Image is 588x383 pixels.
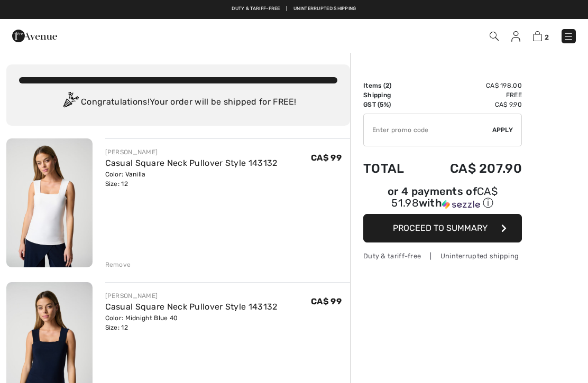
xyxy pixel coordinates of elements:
[363,186,522,214] div: or 4 payments ofCA$ 51.98withSezzle Click to learn more about Sezzle
[421,81,522,90] td: CA$ 198.00
[363,151,421,186] td: Total
[533,31,542,41] img: Shopping Bag
[105,158,278,168] a: Casual Square Neck Pullover Style 143132
[363,214,522,242] button: Proceed to Summary
[105,291,278,301] div: [PERSON_NAME]
[105,302,278,312] a: Casual Square Neck Pullover Style 143132
[19,92,337,113] div: Congratulations! Your order will be shipped for FREE!
[421,90,522,100] td: Free
[363,186,522,210] div: or 4 payments of with
[311,153,342,163] span: CA$ 99
[421,151,522,186] td: CA$ 207.90
[105,313,278,332] div: Color: Midnight Blue 40 Size: 12
[511,31,520,42] img: My Info
[60,92,81,113] img: Congratulation2.svg
[363,90,421,100] td: Shipping
[363,251,522,261] div: Duty & tariff-free | Uninterrupted shipping
[12,30,57,40] a: 1ère Avenue
[311,296,342,306] span: CA$ 99
[363,81,421,90] td: Items ( )
[421,100,522,109] td: CA$ 9.90
[385,82,389,89] span: 2
[363,100,421,109] td: GST (5%)
[364,114,492,146] input: Promo code
[391,185,498,209] span: CA$ 51.98
[105,260,131,269] div: Remove
[563,31,574,42] img: Menu
[12,25,57,46] img: 1ère Avenue
[105,147,278,157] div: [PERSON_NAME]
[545,33,549,41] span: 2
[105,170,278,189] div: Color: Vanilla Size: 12
[492,125,513,135] span: Apply
[490,32,499,41] img: Search
[442,200,480,209] img: Sezzle
[6,138,93,267] img: Casual Square Neck Pullover Style 143132
[393,223,488,233] span: Proceed to Summary
[533,30,549,42] a: 2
